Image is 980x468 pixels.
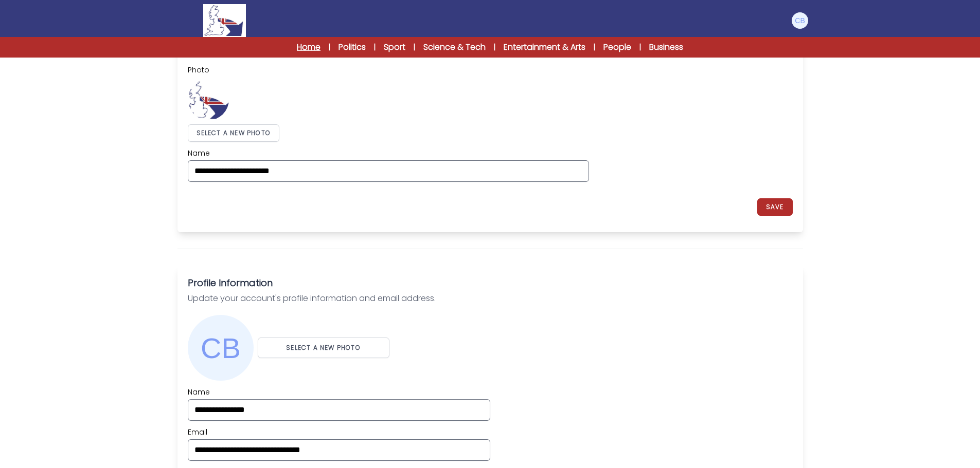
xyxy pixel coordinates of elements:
[384,41,405,53] a: Sport
[188,65,589,75] label: Photo
[639,42,641,52] span: |
[188,124,280,142] button: SELECT A NEW PHOTO
[203,4,245,37] img: Logo
[374,42,376,52] span: |
[188,315,254,381] img: Charlotte Bowler
[188,292,793,305] p: Update your account's profile information and email address.
[649,41,683,53] a: Business
[603,41,631,53] a: People
[423,41,486,53] a: Science & Tech
[329,42,330,52] span: |
[297,41,320,53] a: Home
[594,42,595,52] span: |
[504,41,585,53] a: Entertainment & Arts
[414,42,415,52] span: |
[188,427,490,437] label: Email
[258,338,389,358] button: SELECT A NEW PHOTO
[757,198,793,216] button: SAVE
[188,148,589,158] label: Name
[171,4,278,37] a: Logo
[188,387,490,397] label: Name
[188,79,229,120] img: British School of Verona
[188,276,793,290] h3: Profile Information
[792,12,808,29] img: Charlotte Bowler
[338,41,366,53] a: Politics
[494,42,495,52] span: |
